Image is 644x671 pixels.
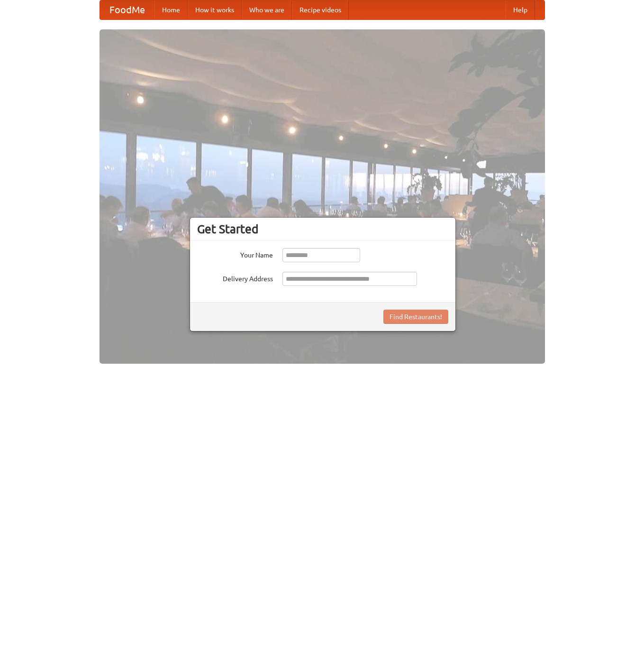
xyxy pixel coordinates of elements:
[197,222,448,236] h3: Get Started
[242,0,292,19] a: Who we are
[100,0,154,19] a: FoodMe
[188,0,242,19] a: How it works
[154,0,188,19] a: Home
[197,248,273,260] label: Your Name
[197,272,273,284] label: Delivery Address
[506,0,535,19] a: Help
[292,0,349,19] a: Recipe videos
[383,310,448,324] button: Find Restaurants!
